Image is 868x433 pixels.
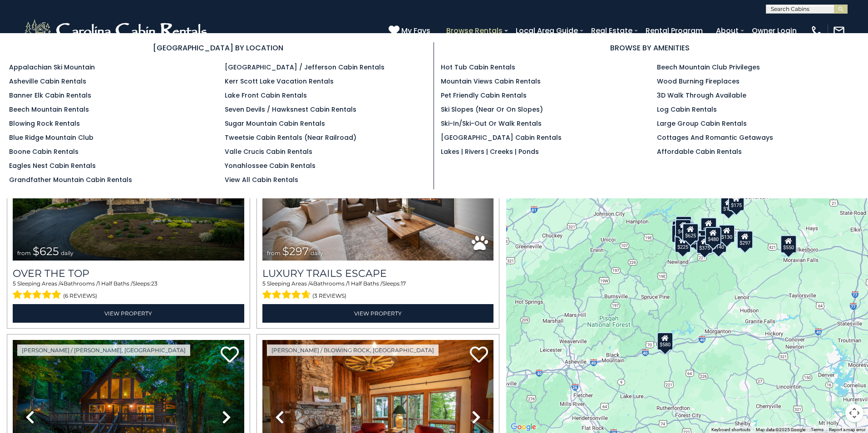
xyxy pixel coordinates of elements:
a: Blowing Rock Rentals [9,119,80,128]
span: $297 [282,245,309,258]
div: Sleeping Areas / Bathrooms / Sleeps: [13,280,244,301]
span: daily [311,250,323,256]
a: About [711,23,743,39]
a: Open this area in Google Maps (opens a new window) [508,421,538,433]
div: $175 [728,193,744,211]
span: 1 Half Baths / [98,280,133,287]
a: Rental Program [641,23,707,39]
a: View All Cabin Rentals [225,175,298,184]
span: $625 [33,245,59,258]
a: 3D Walk Through Available [657,91,746,100]
a: Lakes | Rivers | Creeks | Ponds [441,147,539,156]
div: $550 [780,235,797,253]
div: $375 [696,236,712,254]
img: phone-regular-white.png [810,25,823,37]
a: Cottages and Romantic Getaways [657,133,773,142]
div: Sleeping Areas / Bathrooms / Sleeps: [262,280,494,301]
a: Banner Elk Cabin Rentals [9,91,91,100]
span: 23 [151,280,158,287]
a: Affordable Cabin Rentals [657,147,742,156]
span: My Favs [401,25,430,36]
span: 5 [262,280,266,287]
span: (6 reviews) [63,290,97,302]
a: Report a map error [829,427,865,432]
a: Log Cabin Rentals [657,105,717,114]
div: $625 [682,223,699,241]
a: Beech Mountain Club Privileges [657,63,760,72]
a: Beech Mountain Rentals [9,105,89,114]
a: Add to favorites [221,345,239,365]
a: Pet Friendly Cabin Rentals [441,91,527,100]
a: Boone Cabin Rentals [9,147,79,156]
a: Real Estate [587,23,637,39]
span: Map data ©2025 Google [756,427,805,432]
a: My Favs [389,25,433,37]
img: White-1-2.png [23,17,211,44]
div: $297 [736,231,753,249]
a: Seven Devils / Hawksnest Cabin Rentals [225,105,356,114]
img: Google [508,421,538,433]
span: 1 Half Baths / [348,280,382,287]
div: $580 [657,332,673,350]
a: Owner Login [747,23,801,39]
h3: [GEOGRAPHIC_DATA] BY LOCATION [9,42,427,54]
a: Valle Crucis Cabin Rentals [225,147,312,156]
a: Local Area Guide [511,23,582,39]
a: View Property [13,304,244,323]
a: Lake Front Cabin Rentals [225,91,307,100]
div: $349 [700,217,717,236]
a: Terms (opens in new tab) [811,427,824,432]
div: $125 [676,216,692,234]
h3: BROWSE BY AMENITIES [441,42,859,54]
a: Asheville Cabin Rentals [9,77,86,86]
button: Keyboard shortcuts [711,427,750,433]
a: Over The Top [13,267,244,280]
a: Wood Burning Fireplaces [657,77,740,86]
div: $230 [671,225,688,243]
a: Large Group Cabin Rentals [657,119,747,128]
a: [PERSON_NAME] / Blowing Rock, [GEOGRAPHIC_DATA] [267,344,439,356]
div: $175 [720,197,736,215]
a: Eagles Nest Cabin Rentals [9,161,96,170]
span: (3 reviews) [312,290,346,302]
a: Hot Tub Cabin Rentals [441,63,515,72]
span: 4 [310,280,313,287]
a: Sugar Mountain Cabin Rentals [225,119,325,128]
a: [GEOGRAPHIC_DATA] Cabin Rentals [441,133,562,142]
a: Ski Slopes (Near or On Slopes) [441,105,543,114]
span: daily [61,250,74,256]
a: Tweetsie Cabin Rentals (Near Railroad) [225,133,356,142]
a: Yonahlossee Cabin Rentals [225,161,316,170]
a: [PERSON_NAME] / [PERSON_NAME], [GEOGRAPHIC_DATA] [17,344,190,356]
img: mail-regular-white.png [833,25,845,37]
div: $480 [705,227,721,245]
a: View Property [262,304,494,323]
a: Blue Ridge Mountain Club [9,133,94,142]
span: from [267,250,281,256]
a: Mountain Views Cabin Rentals [441,77,541,86]
a: Ski-in/Ski-Out or Walk Rentals [441,119,542,128]
a: Kerr Scott Lake Vacation Rentals [225,77,334,86]
span: 5 [13,280,16,287]
span: from [17,250,31,256]
span: 17 [401,280,406,287]
div: $140 [710,235,727,253]
a: [GEOGRAPHIC_DATA] / Jefferson Cabin Rentals [225,63,385,72]
div: $130 [719,225,735,243]
a: Luxury Trails Escape [262,267,494,280]
button: Map camera controls [845,404,863,422]
span: 4 [60,280,64,287]
a: Appalachian Ski Mountain [9,63,95,72]
div: $425 [675,219,691,237]
a: Browse Rentals [442,23,507,39]
a: Add to favorites [470,345,488,365]
div: $225 [675,235,691,253]
a: Grandfather Mountain Cabin Rentals [9,175,132,184]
